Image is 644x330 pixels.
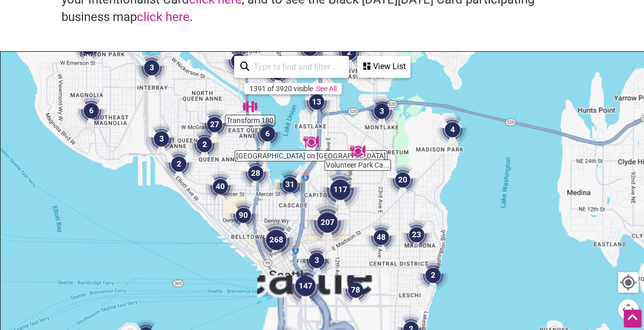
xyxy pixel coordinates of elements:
div: 2 [418,260,448,291]
div: 2 [73,31,103,62]
div: 147 [285,265,326,306]
div: Type to search and filter [234,56,349,78]
div: 1391 of 3920 visible [250,85,313,93]
div: 207 [307,202,348,243]
div: View List [358,57,409,76]
div: 40 [205,171,236,202]
div: 3 [136,52,167,83]
button: Map camera controls [618,299,638,320]
div: 23 [401,219,432,250]
div: Scroll Back to Top [624,310,641,327]
div: 78 [340,275,371,305]
div: 28 [240,158,271,189]
div: 6 [252,118,283,149]
div: 117 [320,169,361,210]
div: Transform 180 [242,99,258,114]
div: 20 [387,164,418,195]
div: 6 [139,25,170,56]
div: 27 [199,109,230,140]
div: 2 [189,129,220,160]
div: 31 [275,169,305,200]
a: See All [316,85,337,93]
div: 90 [228,200,259,231]
div: Volunteer Park Cafe & Marketplace [350,143,365,159]
div: Siam on Eastlake [303,134,319,150]
button: Your Location [618,272,638,293]
div: 3 [146,123,177,154]
div: 268 [256,219,297,260]
input: Type to find and filter... [250,57,343,77]
div: 4 [437,114,468,145]
div: 76 [223,46,254,76]
div: 3 [301,245,332,276]
div: 13 [301,87,332,117]
a: click here [137,10,190,24]
div: 2 [163,149,194,179]
div: 3 [366,96,397,127]
div: See a list of the visible businesses [357,56,410,78]
div: 6 [76,95,107,126]
div: 48 [366,222,397,253]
